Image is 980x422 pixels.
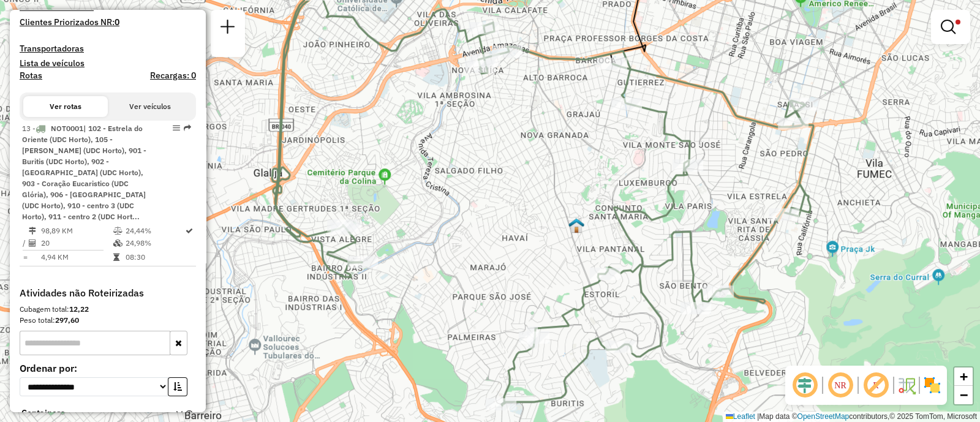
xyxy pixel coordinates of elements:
[20,58,196,69] h4: Lista de veículos
[150,70,196,81] h4: Recargas: 0
[184,124,191,132] em: Rota exportada
[216,15,240,42] a: Nova sessão e pesquisa
[723,412,980,422] div: Map data © contributors,© 2025 TomTom, Microsoft
[861,371,891,400] span: Exibir rótulo
[125,251,184,263] td: 08:30
[22,124,146,221] span: | 102 - Estrela do Oriente (UDC Horto), 105 - [PERSON_NAME] (UDC Horto), 901 - Buritis (UDC Horto...
[55,315,79,325] strong: 297,60
[22,237,28,249] td: /
[40,237,113,249] td: 20
[936,15,965,39] a: Exibir filtros
[568,217,584,233] img: 212 UDC WCL Estoril
[108,96,192,117] button: Ver veículos
[40,251,113,263] td: 4,94 KM
[23,96,108,117] button: Ver rotas
[186,227,193,235] i: Rota otimizada
[20,361,196,375] label: Ordenar por:
[922,375,942,395] img: Exibir/Ocultar setores
[21,407,160,420] span: Containers
[797,412,850,421] a: OpenStreetMap
[40,225,113,237] td: 98,89 KM
[173,124,180,132] em: Opções
[826,371,855,400] span: Ocultar NR
[113,239,123,247] i: % de utilização da cubagem
[954,386,973,404] a: Zoom out
[20,70,42,81] a: Rotas
[51,124,83,133] span: NOT0001
[69,304,89,314] strong: 12,22
[20,17,196,28] h4: Clientes Priorizados NR:
[960,369,968,384] span: +
[897,375,916,395] img: Fluxo de ruas
[954,367,973,386] a: Zoom in
[125,225,184,237] td: 24,44%
[20,2,196,12] h4: Rotas vários dias:
[956,20,960,24] span: Filtro Ativo
[20,287,196,299] h4: Atividades não Roteirizadas
[20,315,196,326] div: Peso total:
[726,412,755,421] a: Leaflet
[22,124,146,221] span: 13 -
[960,387,968,402] span: −
[113,254,119,261] i: Tempo total em rota
[29,227,36,235] i: Distância Total
[22,251,28,263] td: =
[29,239,36,247] i: Total de Atividades
[113,227,123,235] i: % de utilização do peso
[20,304,196,315] div: Cubagem total:
[168,377,187,396] button: Ordem crescente
[115,17,119,28] strong: 0
[790,371,820,400] span: Ocultar deslocamento
[125,237,184,249] td: 24,98%
[757,412,759,421] span: |
[20,43,196,54] h4: Transportadoras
